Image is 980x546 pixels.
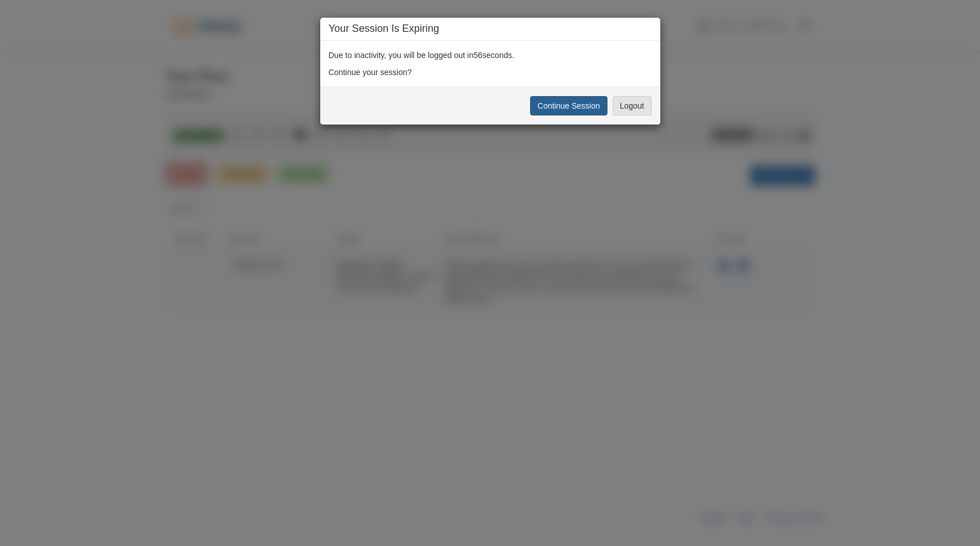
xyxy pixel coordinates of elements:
span: s [508,51,512,60]
h4: Your Session Is Expiring [329,23,652,35]
button: Logout [613,96,652,115]
p: Due to inactivity, you will be logged out in second . [329,49,652,61]
p: Continue your session? [329,67,652,78]
span: 56 [474,51,483,60]
button: Continue Session [530,96,607,115]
